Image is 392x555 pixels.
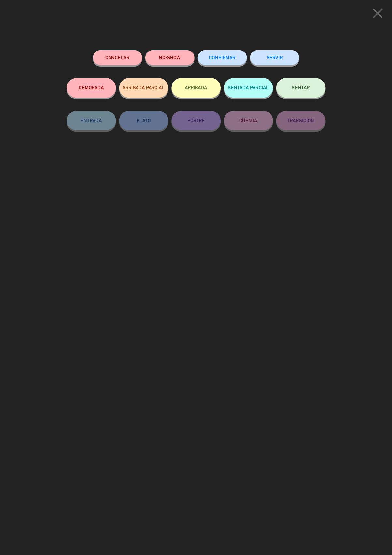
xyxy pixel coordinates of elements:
button: NO-SHOW [146,50,195,65]
i: close [369,5,385,22]
button: ENTRADA [67,110,116,130]
button: POSTRE [172,110,221,130]
button: CUENTA [224,110,273,130]
button: CONFIRMAR [198,50,247,65]
button: SERVIR [250,50,299,65]
span: CONFIRMAR [209,54,235,60]
button: SENTAR [276,78,325,97]
button: SENTADA PARCIAL [224,78,273,97]
button: Cancelar [94,50,142,65]
button: PLATO [120,110,168,130]
span: ARRIBADA PARCIAL [123,84,165,90]
button: ARRIBADA PARCIAL [120,78,168,97]
button: close [367,5,387,24]
button: DEMORADA [67,78,116,97]
button: ARRIBADA [172,78,221,97]
button: TRANSICIÓN [276,110,325,130]
span: SENTAR [292,84,309,90]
